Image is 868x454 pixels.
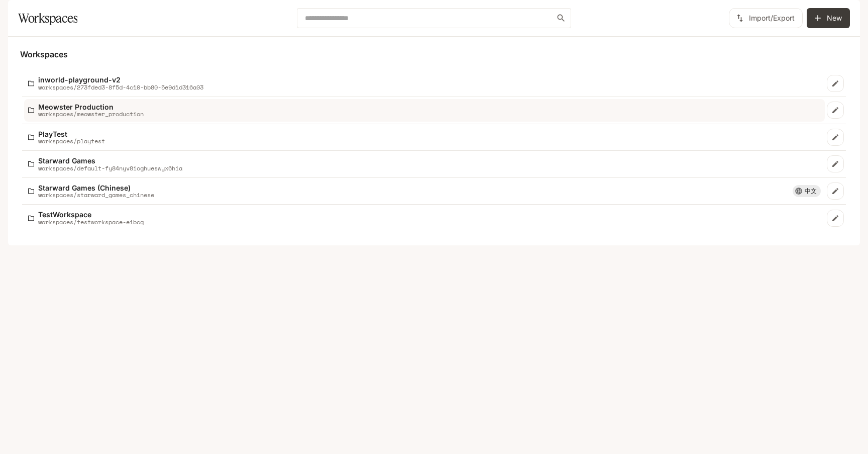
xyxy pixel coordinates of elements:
[827,75,844,92] a: Edit workspace
[38,84,203,90] p: workspaces/273fded3-8f5d-4c10-bb80-5e9d1d316a03
[38,219,144,225] p: workspaces/testworkspace-eibcg
[38,192,154,198] p: workspaces/starward_games_chinese
[38,165,182,171] p: workspaces/default-fy84nyv8ioghueswyx6hia
[793,185,821,197] div: Experimental feature
[38,111,144,117] p: workspaces/meowster_production
[827,183,844,200] a: Edit workspace
[24,72,825,95] a: inworld-playground-v2workspaces/273fded3-8f5d-4c10-bb80-5e9d1d316a03
[38,103,144,111] p: Meowster Production
[807,8,850,28] button: Create workspace
[38,76,203,83] p: inworld-playground-v2
[827,155,844,172] a: Edit workspace
[18,8,77,28] h1: Workspaces
[801,187,821,196] span: 中文
[24,153,825,175] a: Starward Gamesworkspaces/default-fy84nyv8ioghueswyx6hia
[827,210,844,227] a: Edit workspace
[38,157,182,164] p: Starward Games
[24,99,825,122] a: Meowster Productionworkspaces/meowster_production
[38,184,154,192] p: Starward Games (Chinese)
[20,49,848,60] h5: Workspaces
[38,130,105,138] p: PlayTest
[38,211,144,218] p: TestWorkspace
[827,129,844,146] a: Edit workspace
[24,180,825,203] a: Starward Games (Chinese)workspaces/starward_games_chineseExperimental feature
[24,126,825,149] a: PlayTestworkspaces/playtest
[24,207,825,229] a: TestWorkspaceworkspaces/testworkspace-eibcg
[827,102,844,119] a: Edit workspace
[729,8,803,28] button: Import/Export
[38,138,105,144] p: workspaces/playtest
